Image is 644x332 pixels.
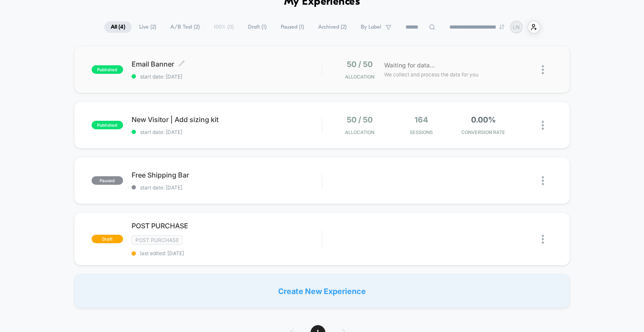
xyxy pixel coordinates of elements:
[92,235,123,243] span: draft
[513,24,520,30] p: LN
[542,65,544,74] img: close
[132,250,322,256] span: last edited: [DATE]
[542,235,544,244] img: close
[132,60,322,68] span: Email Banner
[164,21,206,33] span: A/B Test ( 2 )
[393,129,450,135] span: Sessions
[74,274,570,308] div: Create New Experience
[132,129,322,135] span: start date: [DATE]
[92,121,123,129] span: published
[228,169,250,179] div: Duration
[499,24,504,29] img: end
[132,73,322,80] span: start date: [DATE]
[6,156,324,164] input: Seek
[347,60,373,69] span: 50 / 50
[347,115,373,124] span: 50 / 50
[312,21,353,33] span: Archived ( 2 )
[454,129,512,135] span: CONVERSION RATE
[361,24,381,30] span: By Label
[274,21,310,33] span: Paused ( 1 )
[384,70,478,79] span: We collect and process the data for you
[542,176,544,185] img: close
[92,176,123,185] span: paused
[267,170,293,178] input: Volume
[132,115,322,124] span: New Visitor | Add sizing kit
[132,171,322,179] span: Free Shipping Bar
[384,61,435,70] span: Waiting for data...
[542,121,544,130] img: close
[132,184,322,191] span: start date: [DATE]
[471,115,496,124] span: 0.00%
[132,235,183,245] span: Post Purchase
[92,65,123,74] span: published
[133,21,163,33] span: Live ( 2 )
[4,167,18,181] button: Play, NEW DEMO 2025-VEED.mp4
[345,129,374,135] span: Allocation
[132,221,322,230] span: POST PURCHASE
[414,115,428,124] span: 164
[207,169,227,179] div: Current time
[241,21,273,33] span: Draft ( 1 )
[345,74,374,80] span: Allocation
[104,21,132,33] span: All ( 4 )
[154,82,175,103] button: Play, NEW DEMO 2025-VEED.mp4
